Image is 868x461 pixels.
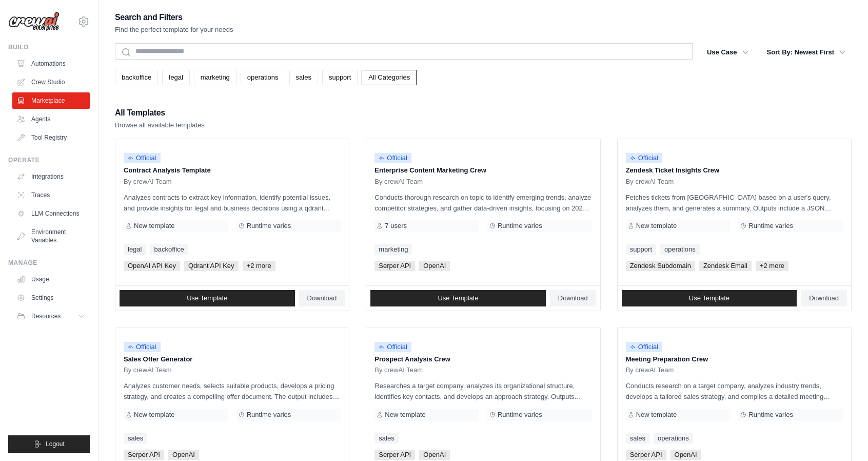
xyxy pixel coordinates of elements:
span: Runtime varies [748,411,793,419]
span: Runtime varies [498,411,542,419]
h2: Search and Filters [115,10,233,25]
span: Runtime varies [247,411,291,419]
span: OpenAI [419,261,450,271]
span: +2 more [243,261,275,271]
img: Logo [8,12,60,31]
a: sales [626,433,649,444]
a: legal [124,244,146,255]
span: OpenAI [168,450,199,460]
span: New template [636,411,677,419]
p: Analyzes customer needs, selects suitable products, develops a pricing strategy, and creates a co... [124,380,341,402]
span: Download [307,294,337,302]
span: Official [626,342,663,352]
p: Find the perfect template for your needs [115,25,233,35]
h2: All Templates [115,106,205,120]
a: All Categories [362,70,417,85]
span: Official [124,342,161,352]
p: Researches a target company, analyzes its organizational structure, identifies key contacts, and ... [374,380,591,402]
button: Logout [8,435,90,453]
span: Download [809,294,839,302]
span: New template [636,222,677,230]
div: Build [8,43,90,51]
a: Integrations [12,168,90,185]
p: Fetches tickets from [GEOGRAPHIC_DATA] based on a user's query, analyzes them, and generates a su... [626,192,843,214]
a: Settings [12,290,90,306]
span: Logout [46,440,65,448]
p: Analyzes contracts to extract key information, identify potential issues, and provide insights fo... [124,192,341,214]
span: By crewAI Team [374,366,423,374]
span: Runtime varies [498,222,542,230]
a: Environment Variables [12,224,90,248]
p: Prospect Analysis Crew [374,354,591,364]
a: Tool Registry [12,129,90,146]
a: operations [654,433,693,444]
span: Qdrant API Key [184,261,239,271]
p: Conducts research on a target company, analyzes industry trends, develops a tailored sales strate... [626,380,843,402]
a: operations [241,70,285,85]
div: Manage [8,259,90,267]
span: Use Template [187,294,227,302]
span: Official [374,153,411,163]
a: Use Template [370,290,546,306]
a: Use Template [622,290,797,306]
p: Meeting Preparation Crew [626,354,843,364]
a: Agents [12,111,90,127]
span: By crewAI Team [124,178,172,186]
span: By crewAI Team [626,366,674,374]
span: Serper API [626,450,666,460]
p: Contract Analysis Template [124,165,341,176]
span: Official [626,153,663,163]
button: Use Case [701,43,755,62]
a: sales [124,433,147,444]
a: legal [162,70,189,85]
a: Marketplace [12,92,90,109]
span: By crewAI Team [374,178,423,186]
span: Resources [31,312,61,320]
p: Sales Offer Generator [124,354,341,364]
span: Serper API [124,450,164,460]
a: sales [289,70,318,85]
a: Automations [12,55,90,72]
span: Serper API [374,450,415,460]
p: Enterprise Content Marketing Crew [374,165,591,176]
span: Official [124,153,161,163]
a: Download [299,290,345,306]
span: 7 users [385,222,407,230]
a: Use Template [120,290,295,306]
span: OpenAI [419,450,450,460]
a: sales [374,433,398,444]
a: support [626,244,656,255]
span: Official [374,342,411,352]
a: marketing [194,70,236,85]
a: Usage [12,271,90,287]
span: New template [134,222,174,230]
a: Crew Studio [12,74,90,90]
span: By crewAI Team [626,178,674,186]
a: marketing [374,244,412,255]
span: New template [134,411,174,419]
a: backoffice [115,70,158,85]
a: operations [660,244,700,255]
span: Runtime varies [748,222,793,230]
a: Download [801,290,847,306]
a: support [322,70,358,85]
span: OpenAI [670,450,701,460]
span: Runtime varies [247,222,291,230]
span: Download [558,294,588,302]
span: Zendesk Email [699,261,752,271]
span: Use Template [689,294,729,302]
span: New template [385,411,425,419]
p: Zendesk Ticket Insights Crew [626,165,843,176]
a: LLM Connections [12,205,90,222]
span: +2 more [756,261,788,271]
span: By crewAI Team [124,366,172,374]
span: Use Template [438,294,478,302]
p: Browse all available templates [115,120,205,130]
a: Download [550,290,596,306]
button: Sort By: Newest First [761,43,852,62]
span: Serper API [374,261,415,271]
p: Conducts thorough research on topic to identify emerging trends, analyze competitor strategies, a... [374,192,591,214]
button: Resources [12,308,90,324]
span: OpenAI API Key [124,261,180,271]
span: Zendesk Subdomain [626,261,695,271]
